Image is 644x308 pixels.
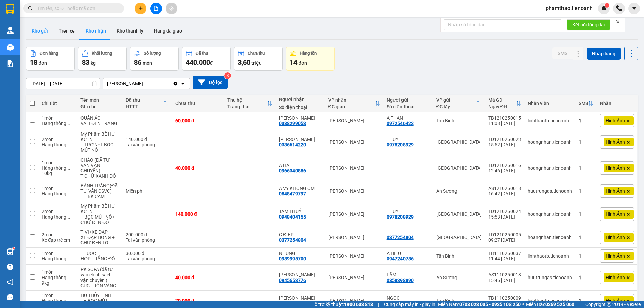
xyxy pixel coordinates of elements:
[248,51,265,56] div: Chưa thu
[488,278,521,283] div: 15:45 [DATE]
[387,235,414,240] div: 0377254804
[387,256,414,261] div: 0947240786
[279,209,321,214] div: TÂM THUỶ
[30,58,37,66] span: 18
[488,97,516,103] div: Mã GD
[66,298,70,303] span: ...
[579,118,593,123] div: 1
[328,253,380,259] div: [PERSON_NAME]
[279,301,306,306] div: 0917379905
[328,97,375,103] div: VP nhận
[579,101,588,106] div: SMS
[80,121,119,126] div: VALI ĐEN TRẮNG
[606,253,625,259] span: Hình Ảnh
[42,142,74,147] div: Hàng thông thường
[82,58,89,66] span: 83
[42,214,74,220] div: Hàng thông thường
[80,203,119,214] div: Mỹ Phẩm BỂ HƯ KCTN
[605,3,609,8] sup: 1
[488,115,521,121] div: TB1210250015
[126,188,169,194] div: Miễn phí
[286,47,335,71] button: Hàng tồn14đơn
[7,248,14,255] img: warehouse-icon
[42,137,74,142] div: 2 món
[328,211,380,217] div: [PERSON_NAME]
[328,104,375,109] div: ĐC giao
[224,95,276,112] th: Toggle SortBy
[251,60,262,66] span: triệu
[436,298,482,303] div: Tân Bình
[144,51,161,56] div: Số lượng
[126,104,163,109] div: HTTT
[488,142,521,147] div: 15:52 [DATE]
[126,97,163,103] div: Đã thu
[80,23,111,39] button: Kho nhận
[279,105,321,110] div: Số điện thoại
[328,275,380,280] div: [PERSON_NAME]
[488,191,521,196] div: 16:42 [DATE]
[606,118,625,124] span: Hình Ảnh
[387,301,414,306] div: 0767018505
[37,5,116,12] input: Tìm tên, số ĐT hoặc mã đơn
[631,5,637,11] span: caret-down
[66,256,70,261] span: ...
[433,95,485,112] th: Toggle SortBy
[80,283,119,288] div: CỤC TRÒN VÀNG
[150,3,162,14] button: file-add
[25,4,94,10] span: CTY TNHH DLVT TIẾN OANH
[175,211,221,217] div: 140.000 đ
[78,47,127,71] button: Khối lượng83kg
[567,19,610,30] button: Kết nối tổng đài
[42,115,74,121] div: 1 món
[436,253,482,259] div: Tân Bình
[175,298,221,303] div: 70.000 đ
[522,303,524,306] span: ⚪️
[488,301,521,306] div: 09:35 [DATE]
[279,256,306,261] div: 0989995700
[579,298,593,303] div: 1
[384,301,436,308] span: Cung cấp máy in - giấy in:
[579,253,593,259] div: 1
[279,251,321,256] div: NHUNG
[42,256,74,261] div: Hàng thông thường
[279,295,321,301] div: C Hà
[279,191,306,196] div: 0848479797
[66,275,70,280] span: ...
[587,48,621,60] button: Nhập hàng
[436,97,476,103] div: VP gửi
[387,209,430,214] div: THÚY
[42,280,74,286] div: 9 kg
[138,6,143,11] span: plus
[279,272,321,278] div: ĐỨC LÊ
[601,5,607,11] img: icon-new-feature
[42,275,74,280] div: Hàng thông thường
[488,121,521,126] div: 11:08 [DATE]
[144,80,144,87] input: Selected Cư Kuin.
[126,137,169,142] div: 140.000 đ
[579,188,593,194] div: 1
[387,121,414,126] div: 0972546422
[66,165,70,171] span: ...
[436,139,482,145] div: [GEOGRAPHIC_DATA]
[279,115,321,121] div: LÊ HỮU TOÀN
[488,214,521,220] div: 15:53 [DATE]
[436,211,482,217] div: [GEOGRAPHIC_DATA]
[344,302,373,307] strong: 1900 633 818
[600,101,634,106] div: Nhãn
[143,60,152,66] span: món
[436,118,482,123] div: Tân Bình
[169,6,174,11] span: aim
[66,121,70,126] span: ...
[130,47,179,71] button: Số lượng86món
[227,104,267,109] div: Trạng thái
[42,209,74,214] div: 2 món
[180,81,185,86] svg: open
[279,278,306,283] div: 0945653776
[6,4,14,14] img: logo-vxr
[488,209,521,214] div: TD1210250024
[528,211,572,217] div: hoangnhan.tienoanh
[606,139,625,145] span: Hình Ảnh
[51,40,76,44] span: ĐT: 0935 882 082
[575,95,597,112] th: Toggle SortBy
[80,267,119,283] div: PK SOFA (đã tư ván chính sách vận chuyển )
